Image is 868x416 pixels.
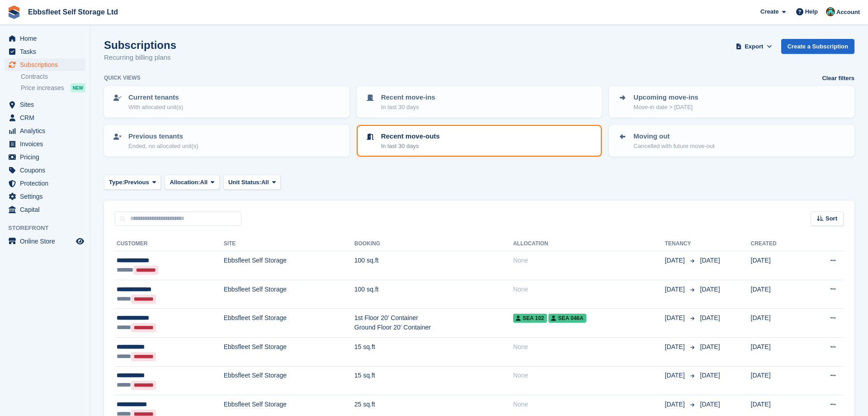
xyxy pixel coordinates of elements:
[513,285,665,294] div: None
[354,280,513,309] td: 100 sq.ft
[5,58,85,71] a: menu
[104,39,176,51] h1: Subscriptions
[5,235,85,248] a: menu
[20,58,74,71] span: Subscriptions
[760,7,778,16] span: Create
[20,138,74,150] span: Invoices
[224,251,354,280] td: Ebbsfleet Self Storage
[224,337,354,366] td: Ebbsfleet Self Storage
[633,92,698,103] p: Upcoming move-ins
[381,131,440,142] p: Recent move-outs
[5,190,85,203] a: menu
[610,87,854,117] a: Upcoming move-ins Move-in date > [DATE]
[8,224,90,233] span: Storefront
[633,142,714,151] p: Cancelled with future move-out
[228,178,261,187] span: Unit Status:
[5,32,85,45] a: menu
[20,32,74,45] span: Home
[548,314,586,323] span: SEA 046A
[128,103,183,112] p: With allocated unit(s)
[513,314,547,323] span: SEA 102
[20,111,74,124] span: CRM
[665,285,687,294] span: [DATE]
[381,142,440,151] p: In last 30 days
[20,164,74,177] span: Coupons
[665,342,687,352] span: [DATE]
[751,280,805,309] td: [DATE]
[104,74,141,82] h6: Quick views
[513,371,665,380] div: None
[20,151,74,163] span: Pricing
[700,343,720,350] span: [DATE]
[358,87,601,117] a: Recent move-ins In last 30 days
[751,309,805,338] td: [DATE]
[224,280,354,309] td: Ebbsfleet Self Storage
[665,400,687,409] span: [DATE]
[20,98,74,111] span: Sites
[128,142,198,151] p: Ended, no allocated unit(s)
[105,126,349,156] a: Previous tenants Ended, no allocated unit(s)
[751,337,805,366] td: [DATE]
[700,257,720,264] span: [DATE]
[513,400,665,409] div: None
[7,5,21,19] img: stora-icon-8386f47178a22dfd0bd8f6a31ec36ba5ce8667c1dd55bd0f319d3a0aa187defe.svg
[170,178,200,187] span: Allocation:
[354,309,513,338] td: 1st Floor 20' Container Ground Floor 20' Container
[20,124,74,137] span: Analytics
[5,203,85,216] a: menu
[665,256,687,265] span: [DATE]
[20,235,74,248] span: Online Store
[165,175,220,190] button: Allocation: All
[71,83,85,92] div: NEW
[610,126,854,156] a: Moving out Cancelled with future move-out
[513,237,665,251] th: Allocation
[128,92,183,103] p: Current tenants
[20,190,74,203] span: Settings
[700,372,720,379] span: [DATE]
[822,74,854,83] a: Clear filters
[751,237,805,251] th: Created
[633,103,698,112] p: Move-in date > [DATE]
[751,251,805,280] td: [DATE]
[513,342,665,352] div: None
[354,337,513,366] td: 15 sq.ft
[5,138,85,150] a: menu
[261,178,269,187] span: All
[109,178,124,187] span: Type:
[20,45,74,58] span: Tasks
[24,5,122,19] a: Ebbsfleet Self Storage Ltd
[354,366,513,395] td: 15 sq.ft
[700,286,720,293] span: [DATE]
[358,126,601,156] a: Recent move-outs In last 30 days
[5,164,85,177] a: menu
[75,236,85,247] a: Preview store
[665,313,687,323] span: [DATE]
[5,177,85,190] a: menu
[223,175,281,190] button: Unit Status: All
[633,131,714,142] p: Moving out
[381,92,435,103] p: Recent move-ins
[836,8,860,17] span: Account
[700,401,720,408] span: [DATE]
[21,83,85,93] a: Price increases NEW
[224,309,354,338] td: Ebbsfleet Self Storage
[5,111,85,124] a: menu
[826,7,835,16] img: George Spring
[381,103,435,112] p: In last 30 days
[354,251,513,280] td: 100 sq.ft
[665,237,697,251] th: Tenancy
[21,72,85,81] a: Contracts
[115,237,224,251] th: Customer
[354,237,513,251] th: Booking
[5,98,85,111] a: menu
[5,151,85,163] a: menu
[104,53,176,63] p: Recurring billing plans
[805,7,818,16] span: Help
[224,237,354,251] th: Site
[781,39,854,54] a: Create a Subscription
[734,39,774,54] button: Export
[105,87,349,117] a: Current tenants With allocated unit(s)
[5,124,85,137] a: menu
[21,84,64,92] span: Price increases
[124,178,149,187] span: Previous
